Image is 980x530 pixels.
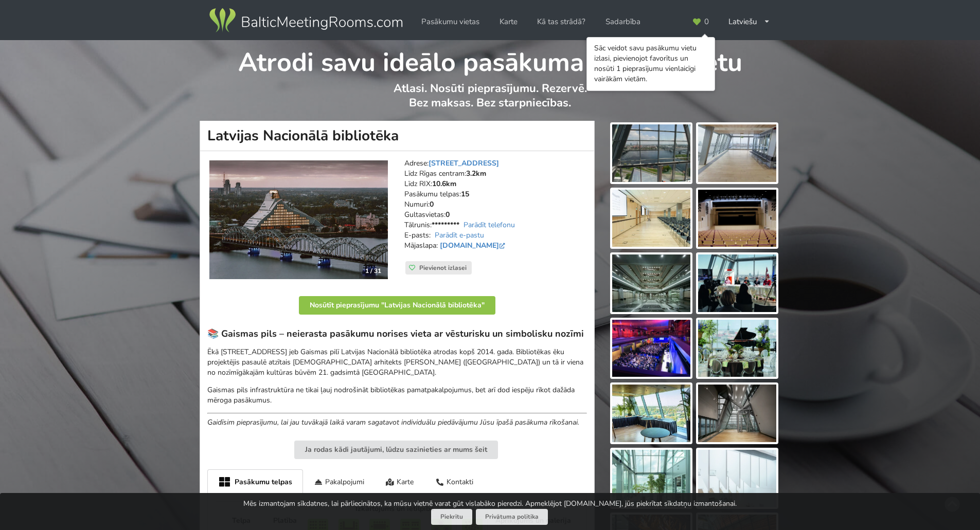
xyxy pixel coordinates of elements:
img: Latvijas Nacionālā bibliotēka | Rīga | Pasākumu vieta - galerijas bilde [612,124,690,182]
p: Ēkā [STREET_ADDRESS] jeb Gaismas pilī Latvijas Nacionālā bibliotēka atrodas kopš 2014. gada. Bibl... [207,347,587,378]
a: Parādīt e-pastu [435,230,484,240]
img: Latvijas Nacionālā bibliotēka | Rīga | Pasākumu vieta - galerijas bilde [698,190,776,247]
span: Pievienot izlasei [419,264,467,272]
img: Latvijas Nacionālā bibliotēka | Rīga | Pasākumu vieta - galerijas bilde [698,450,776,507]
div: 1 / 31 [359,263,387,279]
div: Sāc veidot savu pasākumu vietu izlasi, pievienojot favorītus un nosūti 1 pieprasījumu vienlaicīgi... [594,43,707,84]
button: Piekrītu [431,509,472,525]
button: Ja rodas kādi jautājumi, lūdzu sazinieties ar mums šeit [294,441,498,459]
a: Pasākumu vietas [414,12,487,32]
img: Konferenču centrs | Rīga | Latvijas Nacionālā bibliotēka [209,160,388,280]
h3: 📚 Gaismas pils – neierasta pasākumu norises vieta ar vēsturisku un simbolisku nozīmi [207,328,587,340]
strong: 0 [430,199,434,209]
img: Latvijas Nacionālā bibliotēka | Rīga | Pasākumu vieta - galerijas bilde [612,320,690,377]
img: Latvijas Nacionālā bibliotēka | Rīga | Pasākumu vieta - galerijas bilde [698,254,776,312]
h1: Atrodi savu ideālo pasākuma norises vietu [200,40,780,79]
div: Kontakti [424,469,484,494]
a: [DOMAIN_NAME] [440,241,507,250]
address: Adrese: Līdz Rīgas centram: Līdz RIX: Pasākumu telpas: Numuri: Gultasvietas: Tālrunis: E-pasts: M... [404,158,587,261]
div: Pasākumu telpas [207,469,303,494]
strong: 3.2km [466,169,486,178]
img: Latvijas Nacionālā bibliotēka | Rīga | Pasākumu vieta - galerijas bilde [612,190,690,247]
a: Privātuma politika [476,509,548,525]
a: Karte [492,12,525,32]
a: Parādīt telefonu [464,220,515,230]
a: Konferenču centrs | Rīga | Latvijas Nacionālā bibliotēka 1 / 31 [209,160,388,280]
img: Latvijas Nacionālā bibliotēka | Rīga | Pasākumu vieta - galerijas bilde [612,450,690,507]
img: Baltic Meeting Rooms [207,6,404,35]
em: Gaidīsim pieprasījumu, lai jau tuvākajā laikā varam sagatavot individuālu piedāvājumu Jūsu īpašā ... [207,417,579,427]
p: Gaismas pils infrastruktūra ne tikai ļauj nodrošināt bibliotēkas pamatpakalpojumus, bet arī dod i... [207,385,587,406]
div: Latviešu [721,12,777,32]
div: Pakalpojumi [303,469,375,494]
img: Latvijas Nacionālā bibliotēka | Rīga | Pasākumu vieta - galerijas bilde [698,385,776,442]
strong: 15 [461,189,469,199]
img: Latvijas Nacionālā bibliotēka | Rīga | Pasākumu vieta - galerijas bilde [612,254,690,312]
p: Atlasi. Nosūti pieprasījumu. Rezervē. Bez maksas. Bez starpniecības. [200,81,780,121]
strong: 10.6km [432,179,456,189]
a: [STREET_ADDRESS] [429,158,499,168]
a: Kā tas strādā? [530,12,593,32]
a: Sadarbība [598,12,648,32]
div: Karte [375,469,425,494]
img: Latvijas Nacionālā bibliotēka | Rīga | Pasākumu vieta - galerijas bilde [698,124,776,182]
img: Latvijas Nacionālā bibliotēka | Rīga | Pasākumu vieta - galerijas bilde [612,385,690,442]
button: Nosūtīt pieprasījumu "Latvijas Nacionālā bibliotēka" [299,296,495,315]
img: Latvijas Nacionālā bibliotēka | Rīga | Pasākumu vieta - galerijas bilde [698,320,776,377]
h1: Latvijas Nacionālā bibliotēka [200,121,595,151]
span: 0 [704,18,709,26]
strong: 0 [446,210,450,220]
